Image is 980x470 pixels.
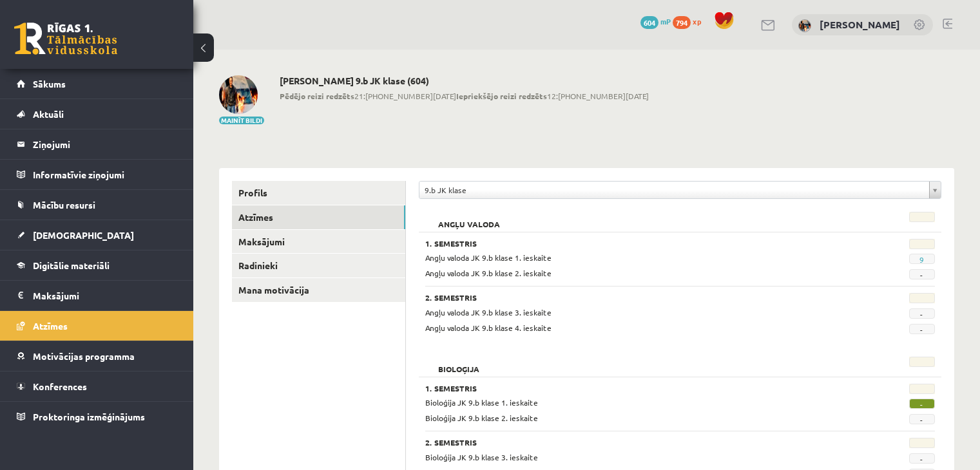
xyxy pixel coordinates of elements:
b: Iepriekšējo reizi redzēts [456,91,547,101]
span: Sākums [33,78,66,89]
h3: 2. Semestris [425,438,847,447]
a: [DEMOGRAPHIC_DATA] [17,220,177,250]
legend: Informatīvie ziņojumi [33,160,177,189]
span: - [909,269,935,279]
h2: Angļu valoda [425,212,513,225]
span: 794 [673,16,691,29]
span: Bioloģija JK 9.b klase 2. ieskaite [425,413,538,423]
span: - [909,308,935,319]
a: Atzīmes [232,205,405,229]
span: 604 [640,16,658,29]
span: - [909,414,935,424]
legend: Ziņojumi [33,129,177,159]
a: Motivācijas programma [17,341,177,371]
a: Maksājumi [232,230,405,254]
a: Informatīvie ziņojumi [17,160,177,189]
h3: 1. Semestris [425,239,847,248]
a: 604 mP [640,16,671,26]
a: Maksājumi [17,281,177,310]
span: Aktuāli [33,108,64,120]
span: Bioloģija JK 9.b klase 3. ieskaite [425,452,538,462]
span: Proktoringa izmēģinājums [33,411,145,422]
h3: 1. Semestris [425,384,847,393]
b: Pēdējo reizi redzēts [280,91,354,101]
img: Kārlis Šūtelis [219,75,258,114]
span: Motivācijas programma [33,350,135,362]
a: Radinieki [232,254,405,277]
span: Angļu valoda JK 9.b klase 3. ieskaite [425,307,552,317]
a: Sākums [17,69,177,99]
span: Angļu valoda JK 9.b klase 2. ieskaite [425,268,552,278]
h2: Bioloģija [425,357,492,370]
span: - [909,324,935,334]
span: 21:[PHONE_NUMBER][DATE] 12:[PHONE_NUMBER][DATE] [280,90,649,102]
button: Mainīt bildi [219,117,264,124]
a: Digitālie materiāli [17,250,177,280]
a: Mana motivācija [232,278,405,302]
img: Kārlis Šūtelis [798,19,811,32]
a: Profils [232,181,405,205]
a: Rīgas 1. Tālmācības vidusskola [14,23,117,55]
span: Bioloģija JK 9.b klase 1. ieskaite [425,397,538,408]
span: - [909,399,935,409]
span: Konferences [33,381,87,392]
span: Angļu valoda JK 9.b klase 4. ieskaite [425,323,552,333]
h3: 2. Semestris [425,293,847,302]
span: 9.b JK klase [425,182,924,198]
span: mP [660,16,671,26]
a: Atzīmes [17,311,177,341]
span: Atzīmes [33,320,68,332]
span: Digitālie materiāli [33,259,110,271]
legend: Maksājumi [33,281,177,310]
span: Angļu valoda JK 9.b klase 1. ieskaite [425,252,552,263]
span: xp [693,16,701,26]
a: [PERSON_NAME] [820,18,900,31]
h2: [PERSON_NAME] 9.b JK klase (604) [280,75,649,86]
span: - [909,453,935,464]
span: [DEMOGRAPHIC_DATA] [33,229,134,241]
a: 794 xp [673,16,707,26]
a: Ziņojumi [17,129,177,159]
a: Konferences [17,371,177,401]
a: Proktoringa izmēģinājums [17,402,177,431]
a: Mācību resursi [17,190,177,220]
a: 9 [919,254,924,265]
span: Mācību resursi [33,199,95,211]
a: Aktuāli [17,99,177,129]
a: 9.b JK klase [419,182,941,198]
